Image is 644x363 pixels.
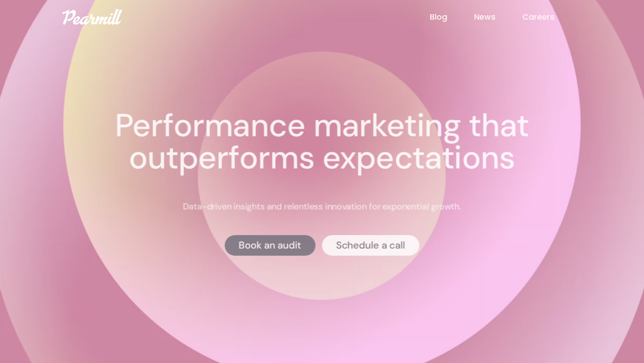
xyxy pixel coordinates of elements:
[63,9,122,25] img: Pearmill logo
[522,11,581,23] a: Careers
[183,201,461,212] p: Data-driven insights and relentless innovation for exponential growth.
[474,11,522,23] a: News
[67,110,577,174] h1: Performance marketing that outperforms expectations
[225,235,315,256] a: Book an audit
[322,235,419,256] a: Schedule a call
[430,11,474,23] a: Blog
